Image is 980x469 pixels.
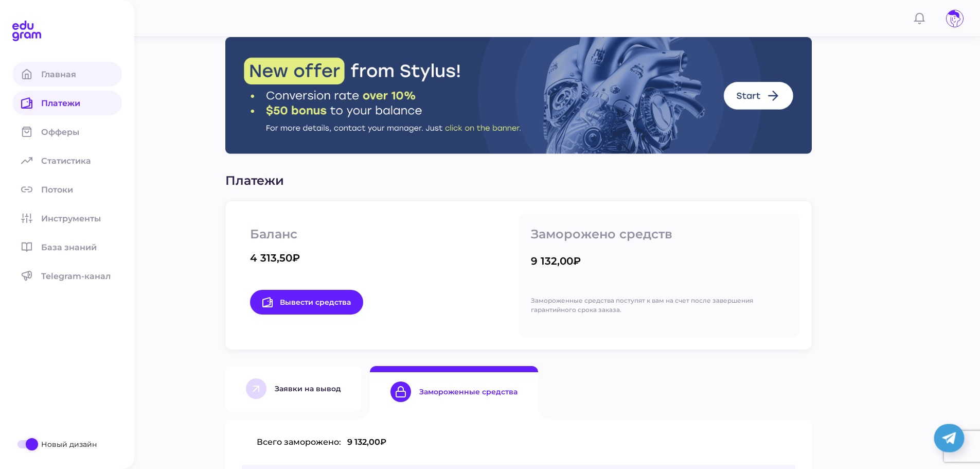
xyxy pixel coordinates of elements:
[41,440,151,449] span: Новый дизайн
[250,226,506,242] p: Баланс
[250,251,300,265] div: 4 313,50₽
[41,70,88,79] span: Главная
[275,384,341,393] div: Заявки на вывод
[41,98,93,108] span: Платежи
[531,296,787,315] p: Замороженные средства поступят к вам на счет после завершения гарантийного срока заказа.
[41,271,123,281] span: Telegram-канал
[12,264,122,288] a: Telegram-канал
[12,235,122,259] a: База знаний
[12,119,122,144] a: Офферы
[419,387,518,396] div: Замороженные средства
[225,172,812,189] p: Платежи
[531,254,581,268] div: 9 132,00₽
[347,436,386,448] div: 9 132,00₽
[370,366,538,411] button: Замороженные средства
[225,366,362,411] button: Заявки на вывод
[257,436,341,448] p: Всего заморожено:
[41,185,85,195] span: Потоки
[12,148,122,173] a: Статистика
[12,91,122,115] a: Платежи
[12,206,122,231] a: Инструменты
[41,127,92,137] span: Офферы
[531,226,787,242] p: Заморожено средств
[250,290,363,315] a: Вывести средства
[12,62,122,86] a: Главная
[41,214,113,223] span: Инструменты
[12,177,122,202] a: Потоки
[41,156,103,166] span: Статистика
[225,37,812,154] img: Stylus Banner
[41,242,109,252] span: База знаний
[262,297,351,307] span: Вывести средства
